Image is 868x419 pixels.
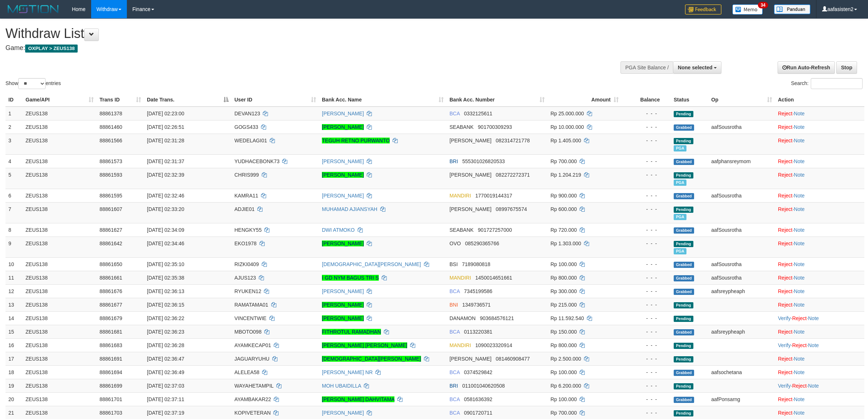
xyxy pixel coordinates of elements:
[234,138,267,143] span: WEDELAGI01
[674,214,686,220] span: Marked by aafkaynarin
[794,124,805,130] a: Note
[464,111,493,116] span: Copy 0332125611 to clipboard
[100,227,122,233] span: 88861627
[23,154,97,168] td: ZEUS138
[548,93,622,107] th: Amount: activate to sort column ascending
[234,302,268,308] span: RAMATAMA01
[775,338,864,352] td: · ·
[708,257,775,271] td: aafSousrotha
[550,315,584,321] span: Rp 11.592.540
[147,329,184,335] span: [DATE] 02:36:23
[322,383,361,389] a: MOH UBAIDILLA
[671,93,708,107] th: Status
[23,298,97,311] td: ZEUS138
[147,288,184,294] span: [DATE] 02:36:13
[624,315,668,322] div: - - -
[5,134,23,154] td: 3
[550,342,577,348] span: Rp 800.000
[775,134,864,154] td: ·
[674,227,694,234] span: Grabbed
[496,356,530,362] span: Copy 081460908477 to clipboard
[147,261,184,267] span: [DATE] 02:35:10
[673,61,721,74] button: None selected
[775,237,864,257] td: ·
[708,223,775,237] td: aafSousrotha
[674,316,693,322] span: Pending
[674,207,693,213] span: Pending
[778,288,793,294] a: Reject
[550,172,581,178] span: Rp 1.204.219
[449,206,491,212] span: [PERSON_NAME]
[462,302,491,308] span: Copy 1349736571 to clipboard
[624,171,668,178] div: - - -
[234,315,266,321] span: VINCENTWIE
[674,343,693,349] span: Pending
[100,342,122,348] span: 88861683
[792,315,807,321] a: Reject
[147,158,184,164] span: [DATE] 02:31:37
[708,120,775,134] td: aafSousrotha
[234,356,269,362] span: JAGUARYUHU
[447,93,548,107] th: Bank Acc. Number: activate to sort column ascending
[5,26,571,41] h1: Withdraw List
[147,342,184,348] span: [DATE] 02:36:28
[624,328,668,335] div: - - -
[322,111,364,116] a: [PERSON_NAME]
[464,288,493,294] span: Copy 7345199586 to clipboard
[550,227,577,233] span: Rp 720.000
[758,2,768,8] span: 34
[5,365,23,379] td: 18
[147,124,184,130] span: [DATE] 02:26:51
[23,189,97,202] td: ZEUS138
[674,172,693,178] span: Pending
[778,275,793,281] a: Reject
[550,356,581,362] span: Rp 2.500.000
[475,193,512,199] span: Copy 1770019144317 to clipboard
[674,193,694,199] span: Grabbed
[449,138,491,143] span: [PERSON_NAME]
[550,138,581,143] span: Rp 1.405.000
[465,241,499,246] span: Copy 085290365766 to clipboard
[775,189,864,202] td: ·
[778,396,793,402] a: Reject
[794,172,805,178] a: Note
[449,356,491,362] span: [PERSON_NAME]
[794,261,805,267] a: Note
[100,193,122,199] span: 88861595
[496,172,530,178] span: Copy 082272272371 to clipboard
[100,356,122,362] span: 88861691
[23,202,97,223] td: ZEUS138
[778,206,793,212] a: Reject
[147,356,184,362] span: [DATE] 02:36:47
[5,120,23,134] td: 2
[708,271,775,284] td: aafSousrotha
[674,124,694,131] span: Grabbed
[147,206,184,212] span: [DATE] 02:33:20
[778,241,793,246] a: Reject
[794,410,805,416] a: Note
[449,124,474,130] span: SEABANK
[5,284,23,298] td: 12
[231,93,319,107] th: User ID: activate to sort column ascending
[791,78,863,89] label: Search:
[778,410,793,416] a: Reject
[778,315,791,321] a: Verify
[550,302,577,308] span: Rp 215.000
[147,275,184,281] span: [DATE] 02:35:38
[550,329,577,335] span: Rp 150.000
[778,172,793,178] a: Reject
[449,275,471,281] span: MANDIRI
[794,138,805,143] a: Note
[775,154,864,168] td: ·
[5,223,23,237] td: 8
[449,261,458,267] span: BSI
[550,193,577,199] span: Rp 900.000
[794,193,805,199] a: Note
[794,329,805,335] a: Note
[775,284,864,298] td: ·
[23,257,97,271] td: ZEUS138
[811,78,863,89] input: Search:
[100,369,122,375] span: 88861694
[624,240,668,247] div: - - -
[100,124,122,130] span: 88861460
